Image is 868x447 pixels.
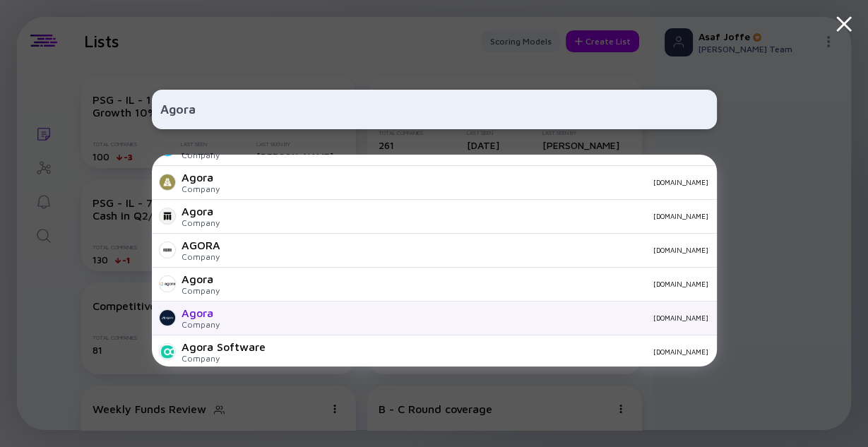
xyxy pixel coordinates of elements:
input: Search Company or Investor... [160,97,708,122]
div: [DOMAIN_NAME] [231,280,708,288]
div: AGORA [182,239,220,251]
div: Agora Software [182,340,266,353]
div: Agora [182,171,220,184]
div: [DOMAIN_NAME] [277,347,708,356]
div: [DOMAIN_NAME] [231,314,708,322]
div: [DOMAIN_NAME] [231,212,708,220]
div: Company [182,251,220,262]
div: Agora [182,306,220,319]
div: Company [182,285,220,296]
div: Company [182,184,220,194]
div: [DOMAIN_NAME] [231,178,708,186]
div: [DOMAIN_NAME] [232,246,708,254]
div: Company [182,319,220,330]
div: Company [182,217,220,228]
div: Agora [182,273,220,285]
div: Company [182,353,266,364]
div: Agora [182,205,220,217]
div: Company [182,150,220,160]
